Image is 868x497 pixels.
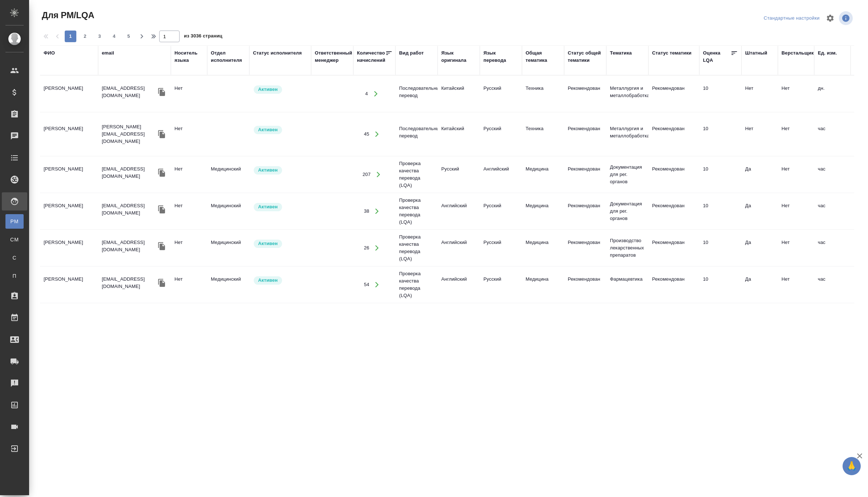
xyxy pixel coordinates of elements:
td: Рекомендован [648,272,699,297]
button: Открыть работы [370,241,385,256]
td: Нет [778,81,814,107]
div: перевод идеальный/почти идеальный. Ни редактор, ни корректор не нужен [703,125,738,132]
td: Да [742,199,778,224]
td: Рекомендован [564,199,606,224]
div: Рядовой исполнитель: назначай с учетом рейтинга [253,85,308,95]
td: Последовательный перевод [395,81,438,107]
td: Нет [742,121,778,147]
td: Нет [742,81,778,107]
span: CM [9,236,20,243]
td: Да [742,235,778,261]
td: Нет [171,81,207,107]
td: Рекомендован [648,162,699,187]
div: email [102,49,114,57]
p: Активен [258,167,278,174]
td: [PERSON_NAME] [40,235,98,261]
div: 54 [364,281,369,288]
div: Верстальщик [781,49,814,57]
button: Открыть работы [370,127,385,142]
td: Рекомендован [564,81,606,107]
td: Нет [171,162,207,187]
div: Рядовой исполнитель: назначай с учетом рейтинга [253,276,308,285]
td: Рекомендован [648,121,699,147]
td: Рекомендован [564,121,606,147]
td: Проверка качества перевода (LQA) [395,230,438,266]
td: час [814,162,851,187]
td: Медицина [522,235,564,261]
td: Да [742,162,778,187]
button: Скопировать [156,167,167,178]
a: CM [5,232,24,247]
span: Посмотреть информацию [839,11,854,25]
div: перевод идеальный/почти идеальный. Ни редактор, ни корректор не нужен [703,85,738,92]
td: Нет [778,199,814,224]
div: 38 [364,208,369,215]
div: Отдел исполнителя [211,49,246,64]
button: Скопировать [156,87,167,97]
td: [PERSON_NAME] [40,162,98,187]
td: Нет [778,121,814,147]
span: 3 [94,33,105,40]
td: Рекомендован [564,162,606,187]
td: Техника [522,81,564,107]
div: Ед. изм. [818,49,837,57]
td: Русский [480,81,522,107]
div: 26 [364,244,369,252]
td: час [814,235,851,261]
td: Документация для рег. органов [606,160,648,189]
span: С [9,254,20,261]
div: перевод идеальный/почти идеальный. Ни редактор, ни корректор не нужен [703,165,738,173]
td: Проверка качества перевода (LQA) [395,303,438,340]
td: Английский [438,199,480,224]
td: Русский [480,121,522,147]
td: Производство лекарственных препаратов [606,233,648,262]
td: Медицинский [207,162,249,187]
button: 3 [94,31,105,42]
button: 5 [123,31,134,42]
a: П [5,269,24,283]
td: [PERSON_NAME] [40,81,98,107]
td: Медицина [522,162,564,187]
button: 2 [79,31,91,42]
p: [EMAIL_ADDRESS][DOMAIN_NAME] [102,165,156,180]
div: Оценка LQA [703,49,731,64]
td: [PERSON_NAME] [40,121,98,147]
td: Нет [171,199,207,224]
td: Нет [778,235,814,261]
div: Ответственный менеджер [315,49,352,64]
td: час [814,121,851,147]
span: 4 [108,33,120,40]
td: Нет [171,272,207,297]
td: Металлургия и металлобработка [606,121,648,147]
td: Нет [171,235,207,261]
td: час [814,272,851,297]
td: Английский [438,235,480,261]
button: Скопировать [156,204,167,215]
div: Язык перевода [483,49,518,64]
span: 🙏 [845,458,858,474]
div: Рядовой исполнитель: назначай с учетом рейтинга [253,202,308,212]
td: Проверка качества перевода (LQA) [395,156,438,193]
p: Активен [258,240,278,247]
div: Статус общей тематики [568,49,603,64]
span: П [9,272,20,280]
p: [EMAIL_ADDRESS][DOMAIN_NAME] [102,202,156,217]
td: Нет [778,272,814,297]
td: час [814,199,851,224]
p: Активен [258,277,278,284]
div: ФИО [44,49,55,57]
span: Настроить таблицу [821,9,839,27]
td: Документация для рег. органов [606,197,648,226]
td: Рекомендован [564,235,606,261]
td: Металлургия и металлобработка [606,81,648,107]
div: Рядовой исполнитель: назначай с учетом рейтинга [253,239,308,249]
div: Количество начислений [357,49,385,64]
td: Последовательный перевод [395,121,438,147]
td: Китайский [438,81,480,107]
div: Вид работ [399,49,424,57]
td: Русский [480,199,522,224]
td: Проверка качества перевода (LQA) [395,266,438,303]
td: Рекомендован [648,235,699,261]
div: 207 [362,171,370,178]
div: Штатный [745,49,767,57]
